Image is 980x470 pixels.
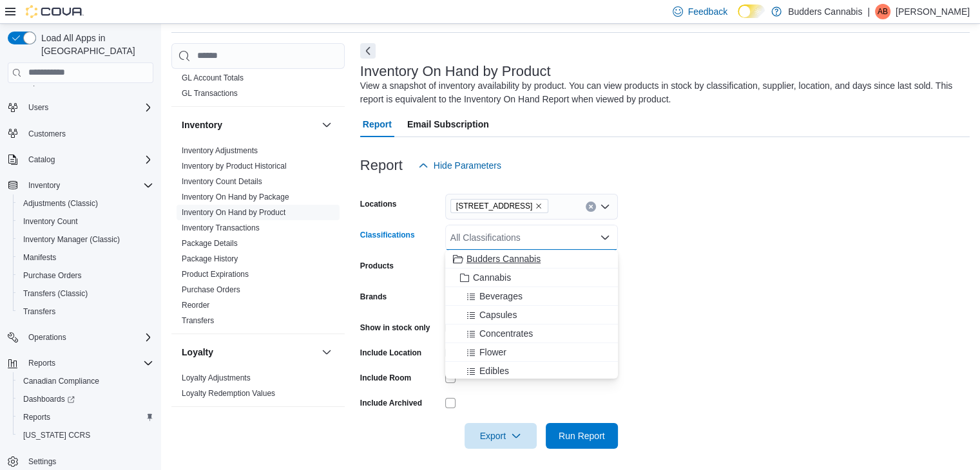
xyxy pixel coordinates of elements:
span: Dashboards [23,394,75,404]
button: Catalog [23,152,60,167]
button: Hide Parameters [413,153,506,178]
a: GL Transactions [182,89,238,98]
a: Inventory Count Details [182,177,262,186]
span: Beverages [479,290,523,303]
button: Loyalty [319,344,334,360]
label: Locations [360,199,397,209]
a: Dashboards [18,391,80,407]
span: Export [472,423,529,449]
button: Catalog [3,151,159,169]
label: Include Archived [360,398,422,408]
span: Inventory Manager (Classic) [18,232,153,247]
span: Inventory Manager (Classic) [23,234,120,245]
span: Washington CCRS [18,428,153,443]
span: [STREET_ADDRESS] [456,200,533,212]
span: Transfers (Classic) [23,288,88,299]
button: Capsules [445,306,618,324]
span: Package Details [182,238,238,249]
a: Package History [182,254,238,263]
button: [US_STATE] CCRS [13,426,159,444]
span: Transfers [182,315,214,326]
span: Reports [23,355,153,371]
span: Catalog [23,152,153,167]
span: Inventory Transactions [182,223,260,233]
label: Include Room [360,373,411,383]
span: Inventory Count [23,216,78,227]
button: Open list of options [600,202,610,212]
h3: Loyalty [182,346,213,359]
span: Hide Parameters [434,159,501,172]
button: Reports [13,408,159,426]
span: Concentrates [479,327,533,340]
button: Operations [3,328,159,346]
a: [US_STATE] CCRS [18,428,95,443]
span: Inventory [28,180,60,191]
span: Dashboards [18,391,153,407]
button: Concentrates [445,324,618,343]
button: Inventory [182,118,316,131]
button: Inventory [319,117,334,133]
span: Catalog [28,155,55,165]
button: Transfers (Classic) [13,285,159,303]
h3: Report [360,158,403,173]
a: Transfers (Classic) [18,286,93,301]
button: Adjustments (Classic) [13,194,159,212]
span: Users [23,100,153,115]
span: Adjustments (Classic) [23,198,98,209]
button: Users [23,100,53,115]
button: Reports [23,355,61,371]
div: View a snapshot of inventory availability by product. You can view products in stock by classific... [360,79,963,106]
label: Show in stock only [360,323,430,333]
span: Operations [28,332,66,343]
input: Dark Mode [738,5,765,18]
span: Package History [182,254,238,264]
a: Dashboards [13,390,159,408]
span: 1212 Dundas St. W. D [450,199,549,213]
a: Loyalty Adjustments [182,373,251,382]
label: Classifications [360,230,415,240]
a: Reorder [182,301,209,310]
button: Clear input [586,202,596,212]
button: Reports [3,354,159,372]
span: Reorder [182,300,209,310]
button: Beverages [445,287,618,306]
button: OCM [319,417,334,433]
span: Manifests [23,252,56,263]
span: Reports [18,409,153,425]
div: Loyalty [171,370,345,406]
a: Reports [18,409,55,425]
span: Settings [23,453,153,469]
button: Cannabis [445,268,618,287]
a: Inventory Count [18,214,83,229]
span: Transfers [23,306,55,317]
button: Canadian Compliance [13,372,159,390]
label: Brands [360,292,387,302]
span: Edibles [479,364,509,377]
a: Transfers [182,316,214,325]
button: Loyalty [182,346,316,359]
span: Customers [28,129,66,139]
button: Transfers [13,303,159,321]
span: Settings [28,456,56,467]
button: Operations [23,330,72,345]
span: Flower [479,346,506,359]
h3: Inventory [182,118,222,131]
span: Inventory [23,178,153,193]
span: GL Account Totals [182,73,244,83]
button: Edibles [445,362,618,381]
img: Cova [26,5,84,18]
label: Products [360,261,394,271]
a: Loyalty Redemption Values [182,389,275,398]
span: Inventory Count Details [182,176,262,187]
span: Cannabis [473,271,511,284]
button: Next [360,43,376,59]
span: Inventory Adjustments [182,146,258,156]
button: Inventory [3,176,159,194]
span: Load All Apps in [GEOGRAPHIC_DATA] [36,32,153,57]
span: Purchase Orders [182,285,240,295]
button: Customers [3,124,159,143]
span: Loyalty Adjustments [182,373,251,383]
span: Dark Mode [738,18,738,19]
span: Customers [23,126,153,142]
a: Inventory Transactions [182,223,260,232]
